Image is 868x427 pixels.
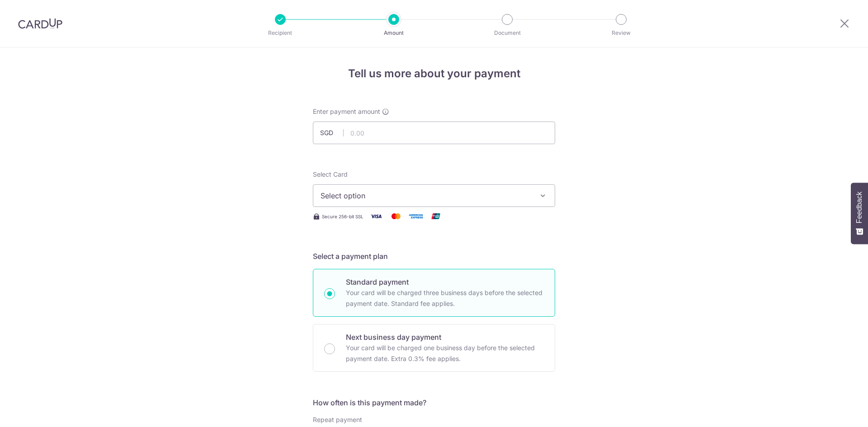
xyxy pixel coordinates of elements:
span: SGD [320,128,344,137]
img: Visa [367,211,385,222]
p: Standard payment [346,277,544,287]
img: Union Pay [427,211,445,222]
span: Select option [321,190,531,201]
p: Your card will be charged one business day before the selected payment date. Extra 0.3% fee applies. [346,343,544,364]
input: 0.00 [313,122,555,144]
img: American Express [407,211,425,222]
button: Select option [313,184,555,207]
p: Recipient [247,28,314,38]
img: CardUp [18,18,62,29]
p: Review [588,28,655,38]
h5: How often is this payment made? [313,397,555,408]
span: translation missing: en.payables.payment_networks.credit_card.summary.labels.select_card [313,170,348,178]
img: Mastercard [387,211,405,222]
span: Enter payment amount [313,107,380,116]
p: Your card will be charged three business days before the selected payment date. Standard fee appl... [346,287,544,309]
span: Secure 256-bit SSL [322,213,363,220]
button: Feedback - Show survey [851,183,868,244]
label: Repeat payment [313,415,362,424]
iframe: Opens a widget where you can find more information [810,400,859,422]
p: Amount [360,28,427,38]
p: Next business day payment [346,332,544,343]
p: Document [474,28,541,38]
h4: Tell us more about your payment [313,66,555,82]
h5: Select a payment plan [313,251,555,262]
span: Feedback [855,192,863,223]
